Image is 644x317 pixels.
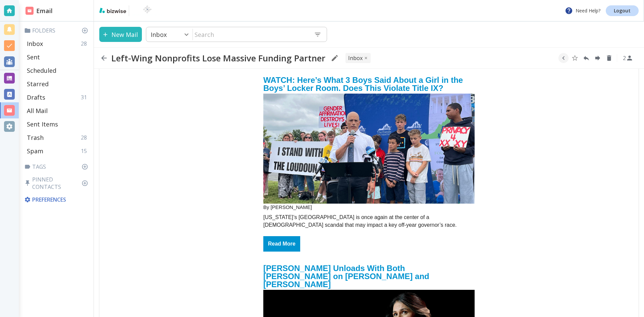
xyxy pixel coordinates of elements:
[27,120,58,128] p: Sent Items
[348,54,363,62] p: INBOX
[24,37,91,50] div: Inbox28
[581,53,591,63] button: Reply
[81,94,90,101] p: 31
[27,134,44,142] p: Trash
[24,64,91,77] div: Scheduled
[24,50,91,64] div: Sent
[620,50,636,66] button: See Participants
[24,27,91,34] p: Folders
[24,196,90,203] p: Preferences
[565,7,600,15] p: Need Help?
[132,5,163,16] img: BioTech International
[27,107,48,115] p: All Mail
[24,77,91,91] div: Starred
[24,144,91,158] div: Spam15
[27,40,43,48] p: Inbox
[24,163,91,170] p: Tags
[27,80,49,88] p: Starred
[27,93,45,101] p: Drafts
[604,53,614,63] button: Delete
[193,28,309,41] input: Search
[151,31,167,39] p: Inbox
[27,53,40,61] p: Sent
[27,147,43,155] p: Spam
[24,131,91,144] div: Trash28
[24,91,91,104] div: Drafts31
[99,8,126,13] img: bizwise
[614,8,631,13] p: Logout
[99,27,142,42] button: New Mail
[24,104,91,117] div: All Mail
[23,193,91,206] div: Preferences
[24,176,91,191] p: Pinned Contacts
[81,147,90,155] p: 15
[25,6,53,15] h2: Email
[81,134,90,141] p: 28
[81,40,90,47] p: 28
[606,5,639,16] a: Logout
[24,117,91,131] div: Sent Items
[25,7,34,15] img: DashboardSidebarEmail.svg
[27,66,56,74] p: Scheduled
[623,54,626,62] p: 2
[593,53,603,63] button: Forward
[111,53,325,63] h2: Left-Wing Nonprofits Lose Massive Funding Partner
